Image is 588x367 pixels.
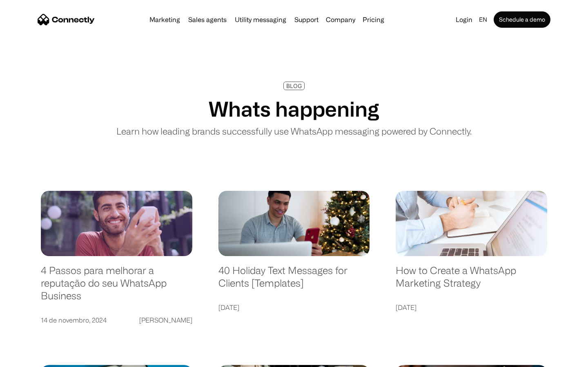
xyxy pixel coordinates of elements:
aside: Language selected: English [8,353,49,364]
a: Schedule a demo [494,11,550,28]
a: Login [452,14,476,25]
div: [DATE] [218,302,239,313]
div: 14 de novembro, 2024 [41,314,107,326]
a: Sales agents [185,16,230,23]
div: BLOG [286,83,302,89]
p: Learn how leading brands successfully use WhatsApp messaging powered by Connectly. [116,124,472,138]
a: How to Create a WhatsApp Marketing Strategy [396,264,547,297]
a: 4 Passos para melhorar a reputação do seu WhatsApp Business [41,264,192,310]
h1: Whats happening [209,97,379,121]
div: [DATE] [396,302,416,313]
div: en [479,14,487,25]
a: 40 Holiday Text Messages for Clients [Templates] [218,264,370,297]
ul: Language list [16,353,49,364]
div: [PERSON_NAME] [139,314,192,326]
a: Pricing [359,16,388,23]
div: Company [326,14,355,25]
a: Marketing [146,16,183,23]
a: Utility messaging [232,16,290,23]
a: Support [291,16,322,23]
